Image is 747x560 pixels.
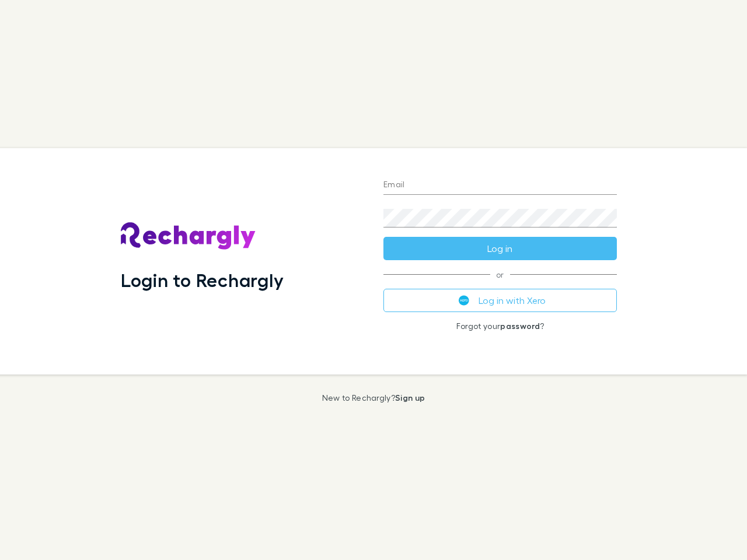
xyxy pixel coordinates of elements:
h1: Login to Rechargly [121,269,284,291]
a: Sign up [395,393,425,402]
a: password [500,321,540,331]
button: Log in [383,237,617,260]
img: Rechargly's Logo [121,222,256,250]
span: or [383,274,617,275]
button: Log in with Xero [383,289,617,312]
img: Xero's logo [459,295,469,306]
p: New to Rechargly? [322,393,425,402]
p: Forgot your ? [383,321,617,331]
